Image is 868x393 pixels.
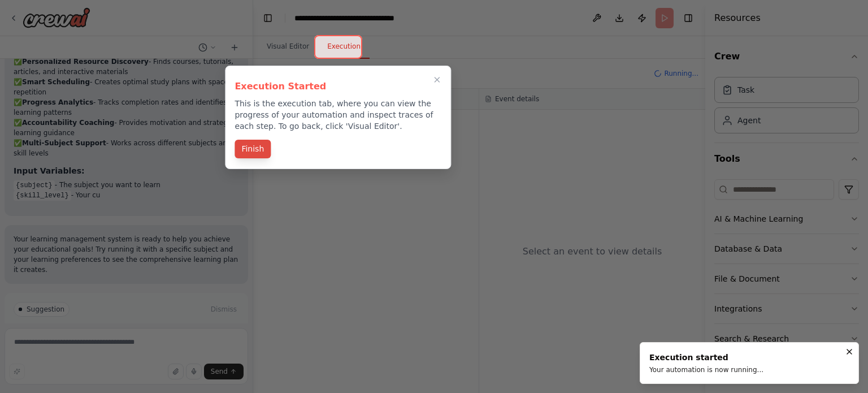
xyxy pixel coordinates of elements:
button: Finish [235,140,271,158]
h3: Execution Started [235,80,441,93]
p: This is the execution tab, where you can view the progress of your automation and inspect traces ... [235,98,441,132]
button: Hide left sidebar [260,10,276,26]
button: Close walkthrough [430,73,444,87]
div: Execution started [649,352,763,363]
div: Your automation is now running... [649,365,763,374]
